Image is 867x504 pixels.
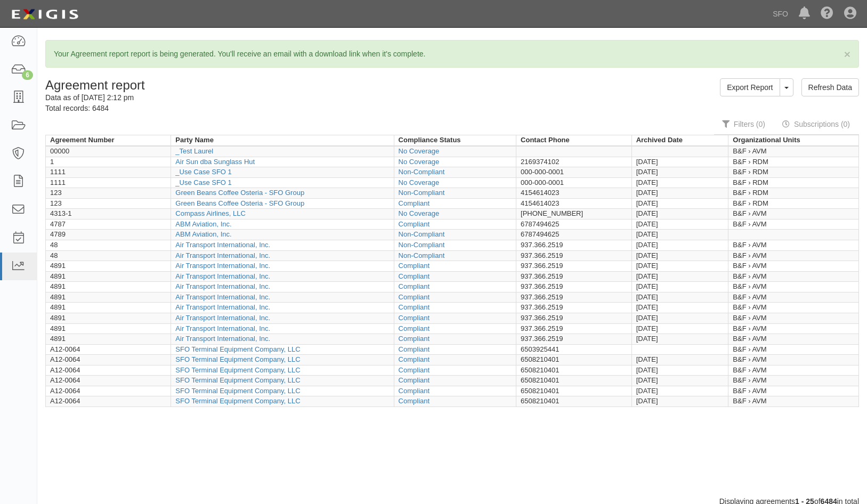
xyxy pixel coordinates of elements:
[728,188,859,199] td: B&F › RDM
[728,334,859,345] td: B&F › AVM
[399,220,430,228] a: Compliant
[45,78,444,92] h1: Agreement report
[631,240,728,251] td: [DATE]
[728,323,859,334] td: B&F › AVM
[516,157,632,167] td: 2169374102
[399,135,461,145] div: Compliance Status
[728,376,859,386] td: B&F › AVM
[399,355,430,363] a: Compliant
[399,189,445,197] a: Non-Compliant
[175,241,270,249] a: Air Transport International, Inc.
[516,219,632,230] td: 6787494625
[399,293,430,301] a: Compliant
[516,323,632,334] td: 937.366.2519
[8,5,82,24] img: logo-5460c22ac91f19d4615b14bd174203de0afe785f0fc80cf4dbbc73dc1793850b.png
[175,209,246,217] a: Compass Airlines, LLC
[399,282,430,290] a: Compliant
[46,355,171,365] td: A12-0064
[46,365,171,376] td: A12-0064
[50,135,115,145] div: Agreement Number
[175,335,270,343] a: Air Transport International, Inc.
[175,324,270,332] a: Air Transport International, Inc.
[728,303,859,313] td: B&F › AVM
[516,355,632,365] td: 6508210401
[46,303,171,313] td: 4891
[399,272,430,280] a: Compliant
[728,209,859,220] td: B&F › AVM
[728,240,859,251] td: B&F › AVM
[46,261,171,272] td: 4891
[516,282,632,292] td: 937.366.2519
[728,344,859,355] td: B&F › AVM
[516,303,632,313] td: 937.366.2519
[46,219,171,230] td: 4787
[631,230,728,240] td: [DATE]
[175,345,300,353] a: SFO Terminal Equipment Company, LLC
[175,303,270,311] a: Air Transport International, Inc.
[728,365,859,376] td: B&F › AVM
[46,188,171,199] td: 123
[46,313,171,323] td: 4891
[516,177,632,188] td: 000-000-0001
[631,271,728,282] td: [DATE]
[728,271,859,282] td: B&F › AVM
[399,387,430,395] a: Compliant
[631,376,728,386] td: [DATE]
[46,250,171,261] td: 48
[46,157,171,167] td: 1
[636,135,683,145] div: Archived Date
[175,158,255,166] a: Air Sun dba Sunglass Hut
[399,147,440,155] a: No Coverage
[399,199,430,207] a: Compliant
[399,314,430,322] a: Compliant
[728,292,859,303] td: B&F › AVM
[728,198,859,209] td: B&F › RDM
[175,147,213,155] a: _Test Laurel
[728,167,859,178] td: B&F › RDM
[844,48,850,60] button: Close
[631,355,728,365] td: [DATE]
[45,103,444,113] div: Total records: 6484
[175,397,300,405] a: SFO Terminal Equipment Company, LLC
[844,48,850,60] span: ×
[631,188,728,199] td: [DATE]
[767,3,793,25] a: SFO
[516,344,632,355] td: 6503925441
[516,261,632,272] td: 937.366.2519
[516,292,632,303] td: 937.366.2519
[46,396,171,407] td: A12-0064
[399,335,430,343] a: Compliant
[516,230,632,240] td: 6787494625
[46,230,171,240] td: 4789
[516,198,632,209] td: 4154614023
[801,78,859,96] a: Refresh Data
[46,177,171,188] td: 1111
[631,292,728,303] td: [DATE]
[175,220,231,228] a: ABM Aviation, Inc.
[516,376,632,386] td: 6508210401
[175,282,270,290] a: Air Transport International, Inc.
[516,396,632,407] td: 6508210401
[516,209,632,220] td: [PHONE_NUMBER]
[631,313,728,323] td: [DATE]
[733,135,800,145] div: Organizational Units
[46,271,171,282] td: 4891
[46,323,171,334] td: 4891
[631,167,728,178] td: [DATE]
[631,396,728,407] td: [DATE]
[728,282,859,292] td: B&F › AVM
[631,157,728,167] td: [DATE]
[631,261,728,272] td: [DATE]
[728,219,859,230] td: B&F › AVM
[22,70,33,80] div: 6
[46,386,171,396] td: A12-0064
[399,262,430,270] a: Compliant
[46,334,171,345] td: 4891
[516,386,632,396] td: 6508210401
[399,209,440,217] a: No Coverage
[399,241,445,249] a: Non-Compliant
[46,146,171,157] td: 00000
[46,292,171,303] td: 4891
[399,168,445,176] a: Non-Compliant
[728,261,859,272] td: B&F › AVM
